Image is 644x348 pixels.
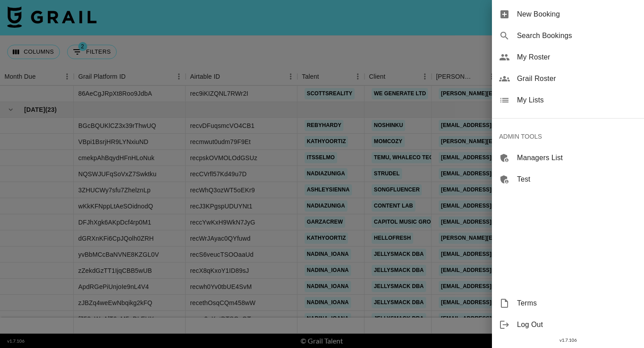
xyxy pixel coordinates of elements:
span: My Lists [517,95,637,106]
div: My Roster [492,47,644,68]
div: New Booking [492,4,644,25]
span: Test [517,174,637,185]
span: Managers List [517,153,637,163]
div: v 1.7.106 [492,335,644,345]
span: New Booking [517,9,637,20]
div: Managers List [492,147,644,169]
span: My Roster [517,52,637,63]
div: Log Out [492,314,644,335]
div: Search Bookings [492,25,644,47]
div: My Lists [492,89,644,111]
span: Search Bookings [517,30,637,41]
div: Terms [492,293,644,314]
span: Terms [517,298,637,309]
span: Log Out [517,319,637,330]
div: ADMIN TOOLS [492,126,644,147]
div: Test [492,169,644,190]
div: Grail Roster [492,68,644,89]
span: Grail Roster [517,73,637,84]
